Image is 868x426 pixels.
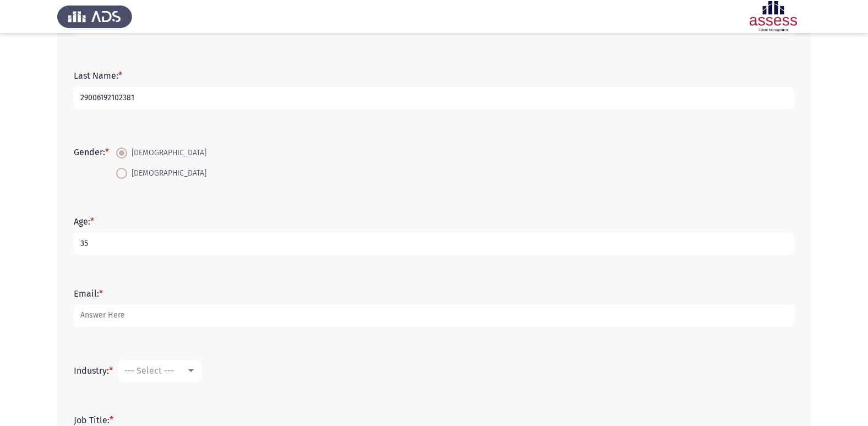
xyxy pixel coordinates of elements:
[74,288,103,299] label: Email:
[124,365,174,376] span: --- Select ---
[74,365,113,376] label: Industry:
[74,233,794,255] input: add answer text
[127,146,206,160] span: [DEMOGRAPHIC_DATA]
[736,1,811,32] img: Assessment logo of OCM R1 ASSESS
[74,216,94,227] label: Age:
[74,415,113,425] label: Job Title:
[74,147,109,157] label: Gender:
[57,1,132,32] img: Assess Talent Management logo
[74,70,122,81] label: Last Name:
[74,304,794,327] input: add answer text
[127,167,206,180] span: [DEMOGRAPHIC_DATA]
[74,87,794,110] input: add answer text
